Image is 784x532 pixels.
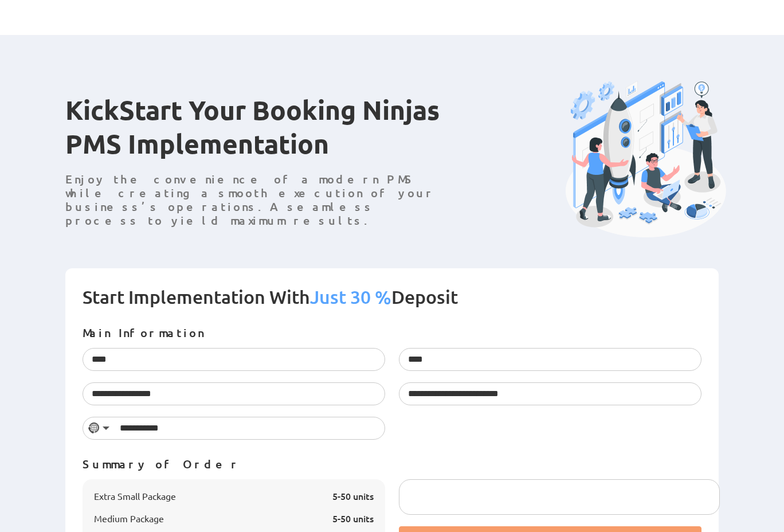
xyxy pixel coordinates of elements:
span: 5-50 units [332,490,374,502]
h1: KickStart Your Booking Ninjas PMS Implementation [65,93,441,172]
img: Booking Ninjas PMS Implementation [566,81,726,237]
p: Main Information [83,326,701,339]
h2: Start Implementation With Deposit [83,285,701,326]
p: Summary of Order [83,457,701,471]
button: Selected country [83,417,115,439]
span: 5-50 units [332,512,374,525]
span: Extra Small Package [94,490,176,502]
p: Enjoy the convenience of a modern PMS while creating a smooth execution of your business’s operat... [65,172,441,227]
iframe: Secure card payment input frame [408,485,711,496]
span: Just 30 % [310,285,391,308]
span: Medium Package [94,513,164,524]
